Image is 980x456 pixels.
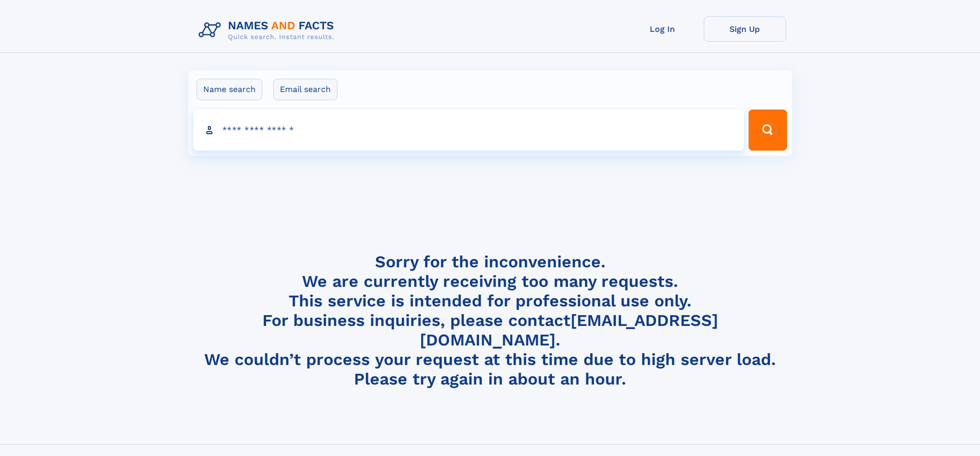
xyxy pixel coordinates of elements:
[420,311,718,350] a: [EMAIL_ADDRESS][DOMAIN_NAME]
[197,79,262,100] label: Name search
[273,79,337,100] label: Email search
[621,16,704,42] a: Log In
[749,110,787,151] button: Search Button
[194,252,786,389] h4: Sorry for the inconvenience. We are currently receiving too many requests. This service is intend...
[194,16,343,44] img: Logo Names and Facts
[193,110,744,151] input: search input
[704,16,786,42] a: Sign Up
